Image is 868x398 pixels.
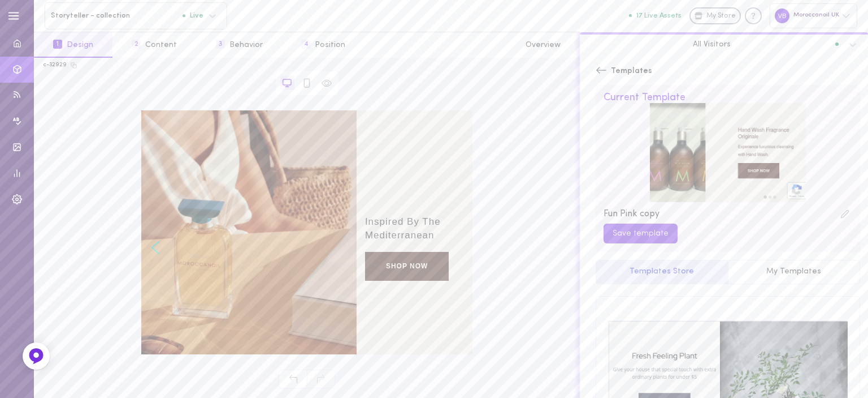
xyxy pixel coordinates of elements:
span: Inspired by the Mediterranean [365,215,464,242]
span: All Visitors [693,39,731,49]
button: 1Design [34,32,112,58]
div: Left arrow [147,110,164,386]
button: 3Behavior [197,32,282,58]
span: 4 [301,40,310,49]
span: Storyteller - collection [51,11,183,20]
button: 2Content [112,32,196,58]
img: Placeholder [604,103,852,202]
button: 17 Live Assets [629,12,682,19]
span: Live [183,12,203,19]
button: Templates Store [596,260,728,285]
div: Knowledge center [745,7,762,24]
button: Save template [604,224,678,243]
div: Fun Pink copy [604,209,837,219]
span: My Store [706,11,736,22]
button: Overview [506,32,580,58]
button: My Templates [728,260,861,285]
button: 4Position [282,32,364,58]
span: Undo [279,370,307,388]
a: 17 Live Assets [629,12,689,20]
span: Templates [611,66,652,77]
img: Feedback Button [28,348,45,365]
div: Current Template [604,93,852,103]
span: 2 [132,40,141,49]
span: Redo [307,370,335,388]
span: 3 [216,40,225,49]
a: My Store [689,7,741,24]
div: c-32929 [44,61,67,69]
span: 1 [53,40,62,49]
span: SHOP NOW [365,252,449,281]
div: Moroccanoil UK [770,3,857,28]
